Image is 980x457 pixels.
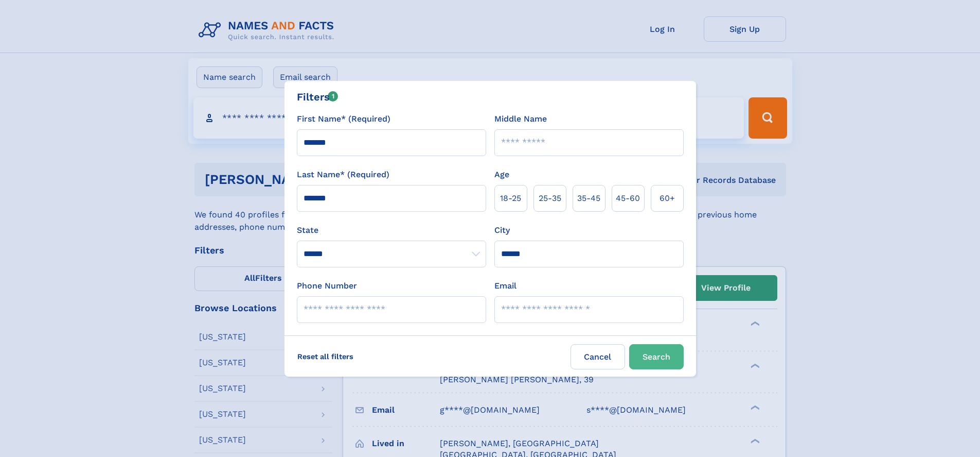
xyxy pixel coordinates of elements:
label: City [494,224,510,236]
label: State [297,224,486,236]
label: Middle Name [494,113,547,125]
label: Reset all filters [291,344,360,369]
label: Cancel [571,344,625,369]
label: Email [494,280,516,292]
button: Search [629,344,684,369]
label: First Name* (Required) [297,113,390,125]
span: 18‑25 [500,192,521,205]
label: Last Name* (Required) [297,168,389,181]
span: 25‑35 [539,192,561,205]
label: Age [494,168,509,181]
span: 60+ [660,192,675,205]
div: Filters [297,89,338,105]
span: 45‑60 [616,192,640,205]
span: 35‑45 [577,192,600,205]
label: Phone Number [297,280,357,292]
